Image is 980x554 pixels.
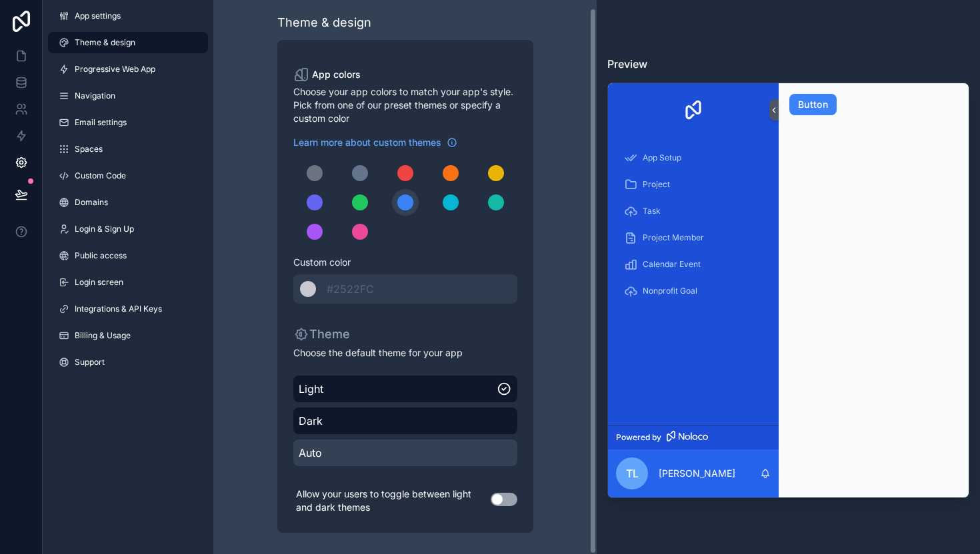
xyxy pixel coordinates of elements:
[48,298,208,320] a: Integrations & API Keys
[48,85,208,107] a: Navigation
[616,199,771,223] a: Task
[75,64,155,75] span: Progressive Web App
[643,259,701,270] span: Calendar Event
[327,282,374,296] span: #2522FC
[75,170,126,181] span: Custom Code
[659,467,735,480] p: [PERSON_NAME]
[789,94,837,115] button: Button
[75,144,103,154] span: Spaces
[608,137,779,425] div: scrollable content
[299,445,512,461] span: Auto
[48,272,208,293] a: Login screen
[293,346,517,360] span: Choose the default theme for your app
[75,11,121,21] span: App settings
[48,5,208,27] a: App settings
[48,218,208,240] a: Login & Sign Up
[643,206,661,216] span: Task
[607,56,969,72] h3: Preview
[75,250,127,261] span: Public access
[643,286,697,296] span: Nonprofit Goal
[75,91,115,101] span: Navigation
[643,179,670,190] span: Project
[293,136,457,149] a: Learn more about custom themes
[75,357,105,368] span: Support
[48,325,208,346] a: Billing & Usage
[616,172,771,196] a: Project
[75,224,134,234] span: Login & Sign Up
[616,146,771,170] a: App Setup
[616,252,771,276] a: Calendar Event
[75,117,127,128] span: Email settings
[293,85,517,125] span: Choose your app colors to match your app's style. Pick from one of our preset themes or specify a...
[48,245,208,266] a: Public access
[293,485,491,517] p: Allow your users to toggle between light and dark themes
[616,226,771,250] a: Project Member
[299,381,497,397] span: Light
[48,59,208,80] a: Progressive Web App
[299,413,512,429] span: Dark
[75,37,135,48] span: Theme & design
[643,232,704,243] span: Project Member
[683,99,704,121] img: App logo
[75,304,162,314] span: Integrations & API Keys
[48,112,208,133] a: Email settings
[75,277,123,288] span: Login screen
[293,256,507,269] span: Custom color
[643,152,681,163] span: App Setup
[293,136,441,149] span: Learn more about custom themes
[608,425,779,449] a: Powered by
[48,192,208,213] a: Domains
[626,465,639,481] span: TL
[277,13,371,32] div: Theme & design
[48,165,208,186] a: Custom Code
[616,432,661,443] span: Powered by
[75,197,108,208] span: Domains
[75,330,131,341] span: Billing & Usage
[48,352,208,373] a: Support
[48,138,208,160] a: Spaces
[293,325,350,344] p: Theme
[48,32,208,53] a: Theme & design
[312,68,361,81] span: App colors
[616,279,771,303] a: Nonprofit Goal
